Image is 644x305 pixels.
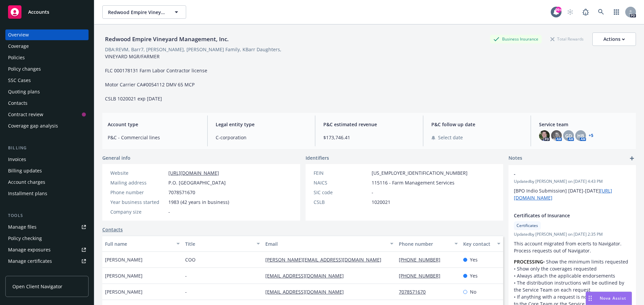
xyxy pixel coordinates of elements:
[108,9,166,16] span: Redwood Empire Vineyard Management, Inc.
[514,258,543,265] strong: PROCESSING
[514,240,631,254] p: This account migrated from ecerts to Navigator. Process requests out of Navigator.
[102,226,123,233] a: Contacts
[565,132,572,139] span: GD
[168,170,219,176] a: [URL][DOMAIN_NAME]
[265,240,386,247] div: Email
[514,187,631,201] p: [BPO Indio Submission] [DATE]-[DATE]
[594,5,608,19] a: Search
[105,46,281,53] div: DBA: REVM, Barr7, [PERSON_NAME], [PERSON_NAME] Family, KBarr Daughters,
[8,267,40,278] div: Manage BORs
[323,134,415,141] span: $173,746.41
[396,236,460,252] button: Phone number
[470,256,478,263] span: Yes
[592,32,636,46] button: Actions
[8,109,43,120] div: Contract review
[586,292,594,305] div: Drag to move
[8,75,31,86] div: SSC Cases
[8,222,37,232] div: Manage files
[8,256,52,266] div: Manage certificates
[105,288,143,295] span: [PERSON_NAME]
[5,145,89,151] div: Billing
[5,75,89,86] a: SSC Cases
[508,165,636,207] div: -Updatedby [PERSON_NAME] on [DATE] 4:43 PM[BPO Indio Submission] [DATE]-[DATE][URL][DOMAIN_NAME]
[555,7,561,13] div: 99+
[314,179,369,186] div: NAICS
[182,236,263,252] button: Title
[539,130,550,141] img: photo
[5,41,89,52] a: Coverage
[314,169,369,176] div: FEIN
[185,288,187,295] span: -
[514,212,613,219] span: Certificates of Insurance
[547,35,587,43] div: Total Rewards
[5,86,89,97] a: Quoting plans
[514,178,631,184] span: Updated by [PERSON_NAME] on [DATE] 4:43 PM
[628,154,636,162] a: add
[399,256,446,263] a: [PHONE_NUMBER]
[5,64,89,74] a: Policy changes
[508,154,522,162] span: Notes
[314,189,369,196] div: SIC code
[265,256,387,263] a: [PERSON_NAME][EMAIL_ADDRESS][DOMAIN_NAME]
[8,29,29,40] div: Overview
[110,199,166,206] div: Year business started
[5,222,89,232] a: Manage files
[5,256,89,266] a: Manage certificates
[110,179,166,186] div: Mailing address
[5,121,89,131] a: Coverage gap analysis
[577,132,584,139] span: HB
[461,236,503,252] button: Key contact
[306,154,329,161] span: Identifiers
[265,289,349,295] a: [EMAIL_ADDRESS][DOMAIN_NAME]
[470,288,476,295] span: No
[323,121,415,128] span: P&C estimated revenue
[185,256,196,263] span: COO
[372,179,454,186] span: 115116 - Farm Management Services
[8,98,28,108] div: Contacts
[185,272,187,279] span: -
[185,240,253,247] div: Title
[5,52,89,63] a: Policies
[5,267,89,278] a: Manage BORs
[431,121,523,128] span: P&C follow up date
[5,212,89,219] div: Tools
[5,165,89,176] a: Billing updates
[168,179,226,186] span: P.O. [GEOGRAPHIC_DATA]
[517,223,538,229] span: Certificates
[8,121,58,131] div: Coverage gap analysis
[102,35,231,44] div: Redwood Empire Vineyard Management, Inc.
[5,109,89,120] a: Contract review
[8,188,47,199] div: Installment plans
[5,3,89,21] a: Accounts
[168,199,229,206] span: 1983 (42 years in business)
[102,5,186,19] button: Redwood Empire Vineyard Management, Inc.
[5,244,89,255] a: Manage exposures
[8,177,45,187] div: Account charges
[539,121,631,128] span: Service team
[514,231,631,237] span: Updated by [PERSON_NAME] on [DATE] 2:35 PM
[8,64,41,74] div: Policy changes
[263,236,396,252] button: Email
[589,134,593,138] a: +5
[28,9,49,15] span: Accounts
[108,121,199,128] span: Account type
[8,41,29,52] div: Coverage
[5,154,89,165] a: Invoices
[102,236,182,252] button: Full name
[102,154,130,161] span: General info
[438,134,463,141] span: Select date
[105,272,143,279] span: [PERSON_NAME]
[5,98,89,108] a: Contacts
[105,256,143,263] span: [PERSON_NAME]
[216,121,307,128] span: Legal entity type
[490,35,542,43] div: Business Insurance
[108,134,199,141] span: P&C - Commercial lines
[110,189,166,196] div: Phone number
[8,244,51,255] div: Manage exposures
[168,189,195,196] span: 7078571670
[216,134,307,141] span: C-corporation
[551,130,562,141] img: photo
[8,154,26,165] div: Invoices
[600,295,626,301] span: Nova Assist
